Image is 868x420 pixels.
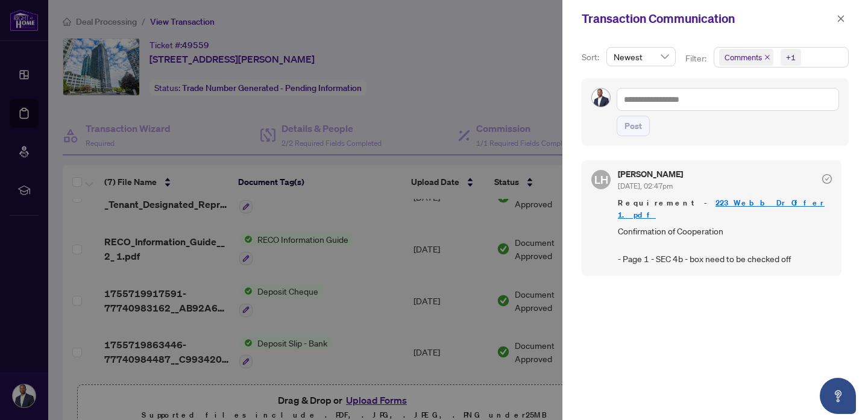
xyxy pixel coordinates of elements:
span: Comments [725,51,762,63]
a: 223_Webb_Dr_Offer 1.pdf [618,198,825,220]
span: Confirmation of Cooperation - Page 1 - SEC 4b - box need to be checked off [618,224,832,266]
img: Profile Icon [592,89,610,107]
span: close [764,54,770,60]
span: check-circle [822,174,832,184]
button: Open asap [820,378,856,414]
div: +1 [786,51,796,63]
p: Sort: [582,51,602,64]
span: LH [594,171,608,188]
span: Requirement - [618,197,832,221]
button: Post [617,116,650,136]
span: [DATE], 02:47pm [618,181,673,190]
span: Newest [614,48,668,66]
span: Comments [719,49,773,66]
h5: [PERSON_NAME] [618,170,683,178]
span: close [837,14,845,23]
p: Filter: [685,52,708,65]
div: Transaction Communication [582,10,833,28]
